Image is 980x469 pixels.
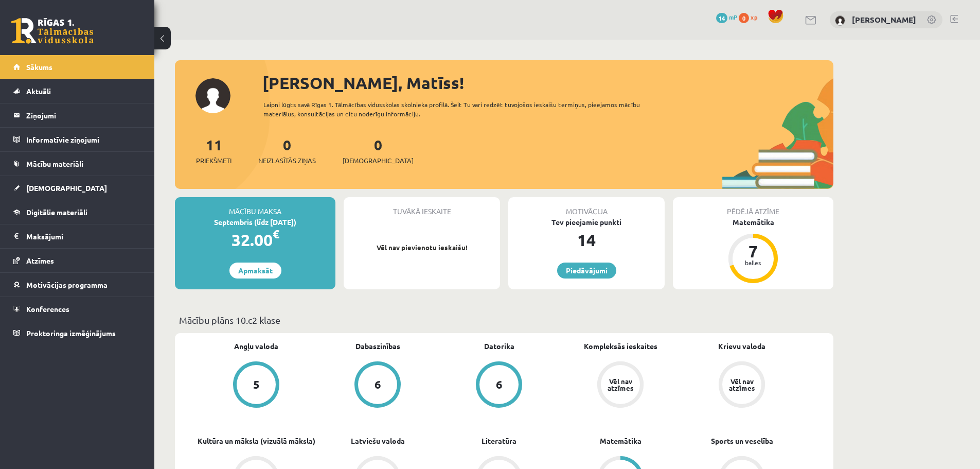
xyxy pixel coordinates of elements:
div: balles [738,259,769,266]
div: Tev pieejamie punkti [508,217,665,228]
a: Piedāvājumi [557,263,616,279]
a: 14 mP [716,13,737,21]
div: Motivācija [508,197,665,217]
div: 14 [508,228,665,252]
span: 0 [739,13,749,23]
a: 0[DEMOGRAPHIC_DATA] [343,135,414,166]
a: Sākums [13,55,141,79]
a: Datorika [484,341,514,352]
a: Proktoringa izmēģinājums [13,321,141,345]
a: Apmaksāt [229,263,281,279]
span: Aktuāli [26,86,51,96]
a: Konferences [13,297,141,321]
a: 0Neizlasītās ziņas [258,135,316,166]
div: 6 [375,379,381,390]
span: Digitālie materiāli [26,207,87,217]
span: Motivācijas programma [26,280,108,289]
span: xp [751,13,757,21]
div: Matemātika [673,217,833,228]
div: Tuvākā ieskaite [344,197,500,217]
a: Sports un veselība [711,436,773,446]
span: mP [729,13,737,21]
legend: Ziņojumi [26,103,141,127]
a: [DEMOGRAPHIC_DATA] [13,176,141,200]
a: Aktuāli [13,79,141,103]
a: Kultūra un māksla (vizuālā māksla) [198,436,315,446]
a: Atzīmes [13,249,141,272]
span: Neizlasītās ziņas [258,155,316,166]
a: Rīgas 1. Tālmācības vidusskola [11,18,94,44]
span: Mācību materiāli [26,159,83,168]
a: Vēl nav atzīmes [681,361,803,410]
span: Atzīmes [26,256,54,265]
a: 6 [438,361,560,410]
div: Septembris (līdz [DATE]) [175,217,335,228]
span: [DEMOGRAPHIC_DATA] [26,183,107,193]
div: [PERSON_NAME], Matīss! [262,71,833,95]
a: [PERSON_NAME] [852,14,916,25]
a: Dabaszinības [355,341,400,352]
span: Sākums [26,62,52,72]
a: 11Priekšmeti [196,135,231,166]
div: Vēl nav atzīmes [606,378,635,391]
legend: Informatīvie ziņojumi [26,128,141,151]
a: Maksājumi [13,224,141,248]
a: Mācību materiāli [13,152,141,176]
a: Matemātika 7 balles [673,217,833,285]
span: [DEMOGRAPHIC_DATA] [343,155,414,166]
a: Angļu valoda [234,341,278,352]
a: Krievu valoda [718,341,765,352]
span: Proktoringa izmēģinājums [26,328,116,338]
a: 5 [195,361,317,410]
a: Kompleksās ieskaites [584,341,657,352]
a: 0 xp [739,13,762,21]
span: € [273,227,279,241]
div: 5 [253,379,260,390]
a: Digitālie materiāli [13,200,141,224]
a: 6 [317,361,438,410]
a: Motivācijas programma [13,273,141,297]
div: Pēdējā atzīme [673,197,833,217]
legend: Maksājumi [26,224,141,248]
div: 6 [496,379,503,390]
div: 7 [738,243,769,259]
div: Vēl nav atzīmes [727,378,756,391]
span: Priekšmeti [196,155,231,166]
span: 14 [716,13,727,23]
a: Latviešu valoda [351,436,405,446]
p: Vēl nav pievienotu ieskaišu! [349,242,495,253]
a: Informatīvie ziņojumi [13,128,141,151]
p: Mācību plāns 10.c2 klase [179,313,829,327]
div: Laipni lūgts savā Rīgas 1. Tālmācības vidusskolas skolnieka profilā. Šeit Tu vari redzēt tuvojošo... [263,100,658,118]
span: Konferences [26,304,69,314]
div: Mācību maksa [175,197,335,217]
a: Ziņojumi [13,103,141,127]
a: Vēl nav atzīmes [560,361,681,410]
a: Literatūra [482,436,516,446]
a: Matemātika [600,436,642,446]
div: 32.00 [175,228,335,252]
img: Matīss Magone [835,15,845,26]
